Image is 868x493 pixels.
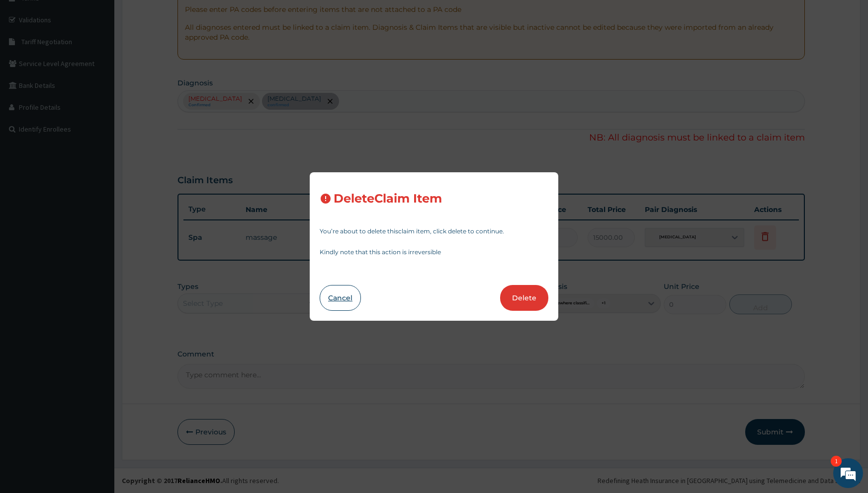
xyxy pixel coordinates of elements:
button: Cancel [320,285,361,311]
img: d_794563401_company_1708531726252_794563401 [33,50,55,74]
span: We're online! [58,125,137,225]
div: Navigation go back [11,55,26,70]
em: 1 [831,456,842,467]
p: You’re about to delete this claim item , click delete to continue. [320,228,548,234]
p: Kindly note that this action is irreversible [320,249,548,255]
textarea: Type your message and hit 'Enter' [5,271,189,306]
h3: Delete Claim Item [334,192,442,206]
div: Chat with us now [67,56,182,69]
button: Delete [500,285,548,311]
div: Minimize live chat window [163,5,187,29]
